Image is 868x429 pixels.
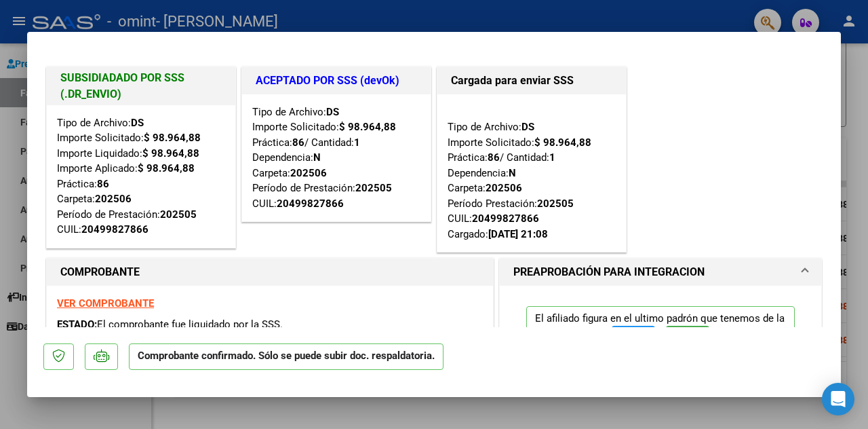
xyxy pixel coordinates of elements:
[666,326,709,351] button: SSS
[451,73,612,89] h1: Cargada para enviar SSS
[290,167,327,179] strong: 202506
[256,73,417,89] h1: ACEPTADO POR SSS (devOk)
[526,306,795,357] p: El afiliado figura en el ultimo padrón que tenemos de la SSS de
[95,193,132,205] strong: 202506
[60,265,140,278] strong: COMPROBANTE
[488,228,548,240] strong: [DATE] 21:08
[57,297,154,310] a: VER COMPROBANTE
[612,326,655,351] button: FTP
[509,167,516,179] strong: N
[292,136,304,149] strong: 86
[81,222,149,238] div: 20499827866
[537,198,574,210] strong: 202505
[131,117,144,129] strong: DS
[534,136,591,149] strong: $ 98.964,88
[488,151,500,164] strong: 86
[486,182,522,194] strong: 202506
[138,162,195,174] strong: $ 98.964,88
[97,318,283,331] span: El comprobante fue liquidado por la SSS.
[355,182,392,194] strong: 202505
[57,318,97,331] span: ESTADO:
[448,105,616,242] div: Tipo de Archivo: Importe Solicitado: Práctica: / Cantidad: Dependencia: Carpeta: Período Prestaci...
[57,115,225,238] div: Tipo de Archivo: Importe Solicitado: Importe Liquidado: Importe Aplicado: Práctica: Carpeta: Perí...
[354,136,360,149] strong: 1
[97,178,109,190] strong: 86
[521,121,534,133] strong: DS
[472,211,539,227] div: 20499827866
[144,132,201,144] strong: $ 98.964,88
[339,121,396,133] strong: $ 98.964,88
[129,343,443,370] p: Comprobante confirmado. Sólo se puede subir doc. respaldatoria.
[277,196,344,212] div: 20499827866
[252,105,420,212] div: Tipo de Archivo: Importe Solicitado: Práctica: / Cantidad: Dependencia: Carpeta: Período de Prest...
[313,151,321,164] strong: N
[513,264,705,280] h1: PREAPROBACIÓN PARA INTEGRACION
[549,151,555,164] strong: 1
[326,106,339,118] strong: DS
[60,70,222,102] h1: SUBSIDIADADO POR SSS (.DR_ENVIO)
[160,208,197,221] strong: 202505
[500,259,821,286] mat-expansion-panel-header: PREAPROBACIÓN PARA INTEGRACION
[822,383,854,415] div: Open Intercom Messenger
[142,147,199,160] strong: $ 98.964,88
